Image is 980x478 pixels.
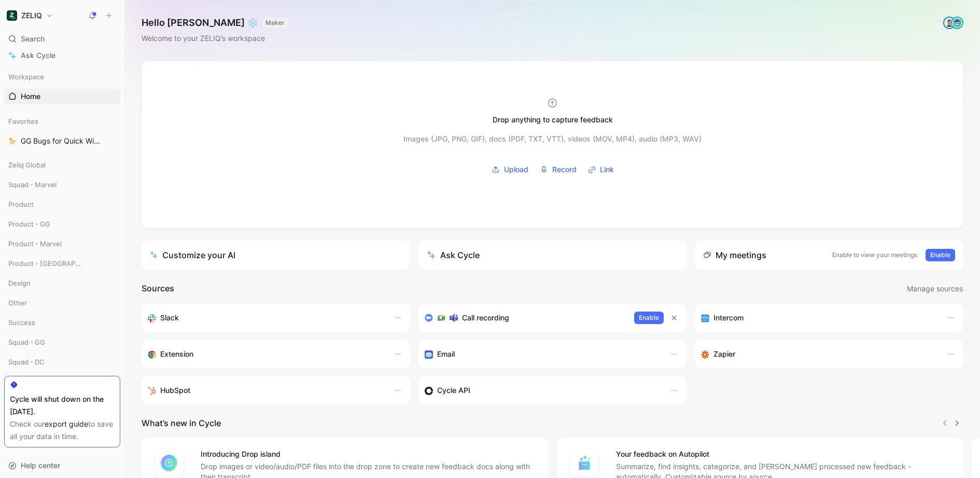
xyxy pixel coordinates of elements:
div: Product - [GEOGRAPHIC_DATA] [4,256,120,274]
button: ZELIQZELIQ [4,8,55,23]
span: Link [600,163,614,176]
button: Manage sources [906,282,963,296]
div: Squad - DC [4,354,120,373]
button: Enable [634,312,664,324]
h4: Introducing Drop island [201,448,536,460]
h1: ZELIQ [21,11,42,20]
div: Product [4,196,120,215]
span: Product - GG [8,219,50,229]
button: Enable [926,249,955,261]
span: Enable [639,313,659,323]
h2: Sources [142,282,174,296]
div: Capture feedback from anywhere on the web [148,348,383,360]
div: Sync your customers, send feedback and get updates in Slack [148,312,383,324]
div: Zeliq Global [4,157,120,176]
div: Product - Marvel [4,236,120,255]
div: Squad - Marvel [4,177,120,195]
img: ZELIQ [7,10,17,21]
button: Ask Cycle [418,241,687,270]
h3: Cycle API [437,384,470,397]
img: avatar [944,18,955,28]
div: Zeliq Global [4,157,120,173]
div: Workspace [4,69,120,85]
h3: Slack [160,312,179,324]
span: Other [8,298,27,308]
div: Product [4,196,120,212]
div: Design [4,275,120,291]
span: Squad - DC [8,357,45,367]
div: Drop anything to capture feedback [493,114,613,126]
div: My meetings [703,249,766,261]
span: Workspace [8,72,44,82]
div: Cycle will shut down on the [DATE]. [10,393,115,418]
div: Squad - DC [4,354,120,370]
div: Squad - GG [4,334,120,350]
a: Ask Cycle [4,48,120,63]
span: Product - [GEOGRAPHIC_DATA] [8,258,83,269]
p: Enable to view your meetings [832,250,917,260]
a: Home [4,89,120,104]
div: Success [4,315,120,333]
button: Link [584,162,618,177]
button: MAKER [262,18,288,28]
span: Squad - Marvel [8,179,57,190]
span: Product - Marvel [8,238,62,249]
span: Zeliq Global [8,160,46,170]
span: Success [8,317,35,328]
div: Forward emails to your feedback inbox [425,348,660,360]
span: Enable [930,250,950,260]
span: Manage sources [907,283,963,295]
span: Record [552,163,577,176]
h3: Intercom [713,312,744,324]
div: Other [4,295,120,311]
a: Customize your AI [142,241,410,270]
h4: Your feedback on Autopilot [616,448,951,460]
div: Squad - GG [4,334,120,353]
a: export guide [45,419,88,428]
div: Welcome to your ZELIQ’s workspace [142,32,288,45]
span: GG Bugs for Quick Wins days [21,136,103,147]
h3: Email [437,348,455,360]
span: Ask Cycle [21,49,55,62]
div: Other [4,295,120,314]
div: Images (JPG, PNG, GIF), docs (PDF, TXT, VTT), videos (MOV, MP4), audio (MP3, WAV) [403,133,702,145]
div: Favorites [4,114,120,129]
span: Upload [504,163,528,176]
div: Product - GG [4,216,120,232]
span: Squad - GG [8,337,45,347]
span: Search [21,33,45,45]
span: Help center [21,461,60,470]
span: Design [8,278,31,288]
h2: What’s new in Cycle [142,417,221,429]
div: Sync customers & send feedback from custom sources. Get inspired by our favorite use case [425,384,660,397]
div: Record & transcribe meetings from Zoom, Meet & Teams. [425,312,626,324]
div: Product - Marvel [4,236,120,251]
h3: Zapier [713,348,735,360]
button: Upload [488,162,532,177]
div: Check our to save all your data in time. [10,418,115,443]
img: avatar [952,18,962,28]
div: Capture feedback from thousands of sources with Zapier (survey results, recordings, sheets, etc). [701,348,936,360]
span: Product [8,199,34,209]
h3: Call recording [462,312,509,324]
div: Search [4,31,120,47]
h3: HubSpot [160,384,190,397]
div: Product - [GEOGRAPHIC_DATA] [4,256,120,271]
h3: Extension [160,348,193,360]
h1: Hello [PERSON_NAME] ❄️ [142,17,288,29]
div: Customize your AI [150,249,235,261]
div: Help center [4,458,120,473]
span: Home [21,91,40,102]
div: Product - GG [4,216,120,235]
div: Sync your customers, send feedback and get updates in Intercom [701,312,936,324]
div: Squad - Marvel [4,177,120,192]
div: Success [4,315,120,330]
div: Ask Cycle [427,249,480,261]
button: Record [536,162,580,177]
div: Design [4,275,120,294]
a: GG Bugs for Quick Wins days [4,133,120,149]
span: Favorites [8,116,38,126]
